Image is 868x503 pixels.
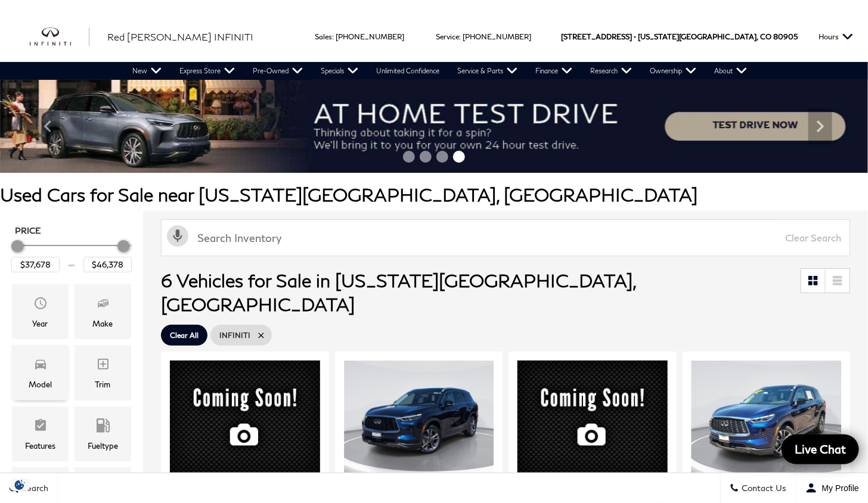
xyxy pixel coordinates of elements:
button: Open user profile menu [796,473,868,503]
span: INFINITI [219,328,250,343]
span: : [332,32,334,41]
svg: Click to toggle on voice search [167,225,188,247]
img: Opt-Out Icon [6,479,33,491]
span: Go to slide 1 [403,151,415,163]
a: [STREET_ADDRESS] • [US_STATE][GEOGRAPHIC_DATA], CO 80905 [561,32,798,41]
span: Go to slide 3 [436,151,448,163]
img: 2022 INFINITI QX60 LUXE 1 [344,361,496,474]
button: Open the hours dropdown [813,11,859,62]
a: Express Store [171,62,244,80]
span: Go to slide 4 [453,151,465,163]
span: Go to slide 2 [420,151,432,163]
a: Specials [312,62,368,80]
div: Previous [36,108,60,144]
span: : [459,32,461,41]
h5: Price [15,225,128,236]
span: Service [436,32,459,41]
img: 2024 INFINITI QX50 Sensory [517,361,668,476]
span: My Profile [817,483,859,493]
a: Ownership [641,62,706,80]
div: Price [11,236,132,272]
span: [US_STATE][GEOGRAPHIC_DATA], [638,11,758,62]
span: CO [760,11,771,62]
div: Year [33,317,48,330]
div: ModelModel [12,345,69,400]
span: Fueltype [96,415,110,439]
div: FueltypeFueltype [75,406,131,461]
input: Maximum [83,257,132,272]
span: Search [18,483,48,493]
img: 2025 INFINITI QX60 LUXE 1 [692,361,844,474]
div: Features [25,439,55,452]
div: Fueltype [88,439,118,452]
div: YearYear [12,284,69,339]
div: FeaturesFeatures [12,406,69,461]
a: About [706,62,757,80]
span: 6 Vehicles for Sale in [US_STATE][GEOGRAPHIC_DATA], [GEOGRAPHIC_DATA] [161,269,635,315]
span: Trim [96,354,110,378]
span: Features [33,415,48,439]
a: Unlimited Confidence [368,62,449,80]
span: Year [33,293,48,317]
span: [STREET_ADDRESS] • [561,11,636,62]
span: Red [PERSON_NAME] INFINITI [107,31,253,42]
span: Model [33,354,48,378]
div: Next [808,108,832,144]
span: Clear All [170,328,199,343]
div: Maximum Price [117,240,129,252]
a: New [124,62,171,80]
div: Minimum Price [11,240,23,252]
div: 1 / 2 [692,361,844,474]
img: INFINITI [30,27,89,46]
div: Model [29,378,52,391]
a: Pre-Owned [244,62,312,80]
span: 80905 [773,11,798,62]
a: [PHONE_NUMBER] [463,32,531,41]
div: Make [93,317,113,330]
div: MakeMake [75,284,131,339]
a: infiniti [30,27,89,46]
span: Make [96,293,110,317]
a: Finance [527,62,582,80]
a: Red [PERSON_NAME] INFINITI [107,30,253,44]
div: TrimTrim [75,345,131,400]
input: Search Inventory [161,219,850,256]
span: Contact Us [739,483,787,493]
img: 2024 INFINITI QX55 LUXE [170,361,320,476]
span: Sales [315,32,332,41]
nav: Main Navigation [124,62,757,80]
a: Service & Parts [449,62,527,80]
span: Live Chat [789,442,852,457]
a: Research [582,62,641,80]
a: [PHONE_NUMBER] [336,32,404,41]
a: Live Chat [782,434,859,464]
input: Minimum [11,257,60,272]
div: Trim [95,378,111,391]
div: 1 / 2 [344,361,496,474]
section: Click to Open Cookie Consent Modal [6,479,33,491]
